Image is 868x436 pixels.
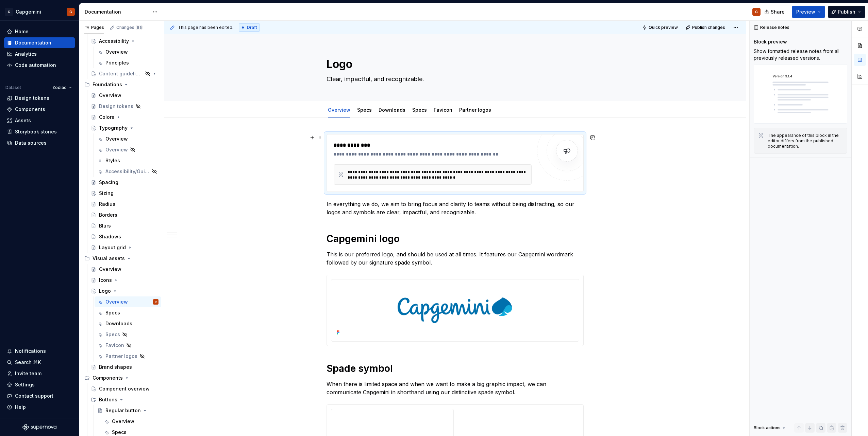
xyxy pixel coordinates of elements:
[431,103,455,117] div: Favicon
[649,25,678,30] span: Quick preview
[88,286,161,296] a: Logo
[640,23,681,32] button: Quick preview
[101,416,161,427] a: Overview
[99,233,121,240] div: Shadows
[105,353,137,360] div: Partner logos
[792,6,825,18] button: Preview
[247,25,257,30] span: Draft
[88,188,161,199] a: Sizing
[82,253,161,264] div: Visual assets
[4,390,75,401] button: Contact support
[95,307,161,318] a: Specs
[15,359,41,366] div: Search ⌘K
[105,135,128,142] div: Overview
[88,394,161,405] div: Buttons
[15,28,29,35] div: Home
[761,6,789,18] button: Share
[105,49,128,55] div: Overview
[99,222,111,229] div: Blurs
[84,25,104,30] div: Pages
[88,220,161,231] a: Blurs
[88,123,161,133] a: Typography
[328,107,350,113] a: Overview
[99,38,129,44] div: Accessibility
[771,8,785,15] span: Share
[4,126,75,137] a: Storybook stories
[99,212,117,218] div: Borders
[99,201,115,207] div: Radius
[4,115,75,126] a: Assets
[15,106,45,113] div: Components
[88,231,161,242] a: Shadows
[99,266,121,273] div: Overview
[93,81,122,88] div: Foundations
[49,83,75,92] button: Zodiac
[95,155,161,166] a: Styles
[88,362,161,373] a: Brand shapes
[459,107,491,113] a: Partner logos
[15,370,41,377] div: Invite team
[15,140,47,146] div: Data sources
[88,383,161,394] a: Component overview
[85,8,149,15] div: Documentation
[88,242,161,253] a: Layout grid
[4,379,75,390] a: Settings
[88,177,161,188] a: Spacing
[69,9,72,15] div: G
[95,405,161,416] a: Regular button
[379,107,405,113] a: Downloads
[327,250,584,267] p: This is our preferred logo, and should be used at all times. It features our Capgemini wordmark f...
[325,103,353,117] div: Overview
[684,23,728,32] button: Publish changes
[1,4,78,19] button: CCapgeminiG
[15,404,26,411] div: Help
[327,200,584,216] p: In everything we do, we aim to bring focus and clarity to teams without being distracting, so our...
[99,364,132,370] div: Brand shapes
[155,298,157,305] div: G
[88,90,161,101] a: Overview
[5,85,21,90] div: Dataset
[22,424,56,431] svg: Supernova Logo
[4,104,75,115] a: Components
[327,233,584,245] h1: Capgemini logo
[93,255,125,262] div: Visual assets
[754,425,781,431] div: Block actions
[4,26,75,37] a: Home
[82,79,161,90] div: Foundations
[4,37,75,48] a: Documentation
[4,138,75,148] a: Data sources
[99,114,114,121] div: Colors
[4,368,75,379] a: Invite team
[95,351,161,362] a: Partner logos
[754,423,787,433] div: Block actions
[99,179,118,186] div: Spacing
[105,146,128,153] div: Overview
[15,62,56,69] div: Code automation
[412,107,427,113] a: Specs
[95,133,161,144] a: Overview
[88,36,161,47] a: Accessibility
[88,68,161,79] a: Content guidelines
[105,309,120,316] div: Specs
[105,407,141,414] div: Regular button
[796,8,815,15] span: Preview
[99,396,117,403] div: Buttons
[112,418,134,425] div: Overview
[838,8,855,15] span: Publish
[99,125,128,131] div: Typography
[5,8,13,16] div: C
[88,264,161,275] a: Overview
[88,275,161,286] a: Icons
[4,346,75,357] button: Notifications
[754,38,787,45] div: Block preview
[105,168,150,175] div: Accessibility/Guide
[4,357,75,368] button: Search ⌘K
[136,25,143,30] span: 85
[88,101,161,112] a: Design tokens
[4,60,75,71] a: Code automation
[99,385,150,392] div: Component overview
[88,112,161,123] a: Colors
[99,244,126,251] div: Layout grid
[105,320,132,327] div: Downloads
